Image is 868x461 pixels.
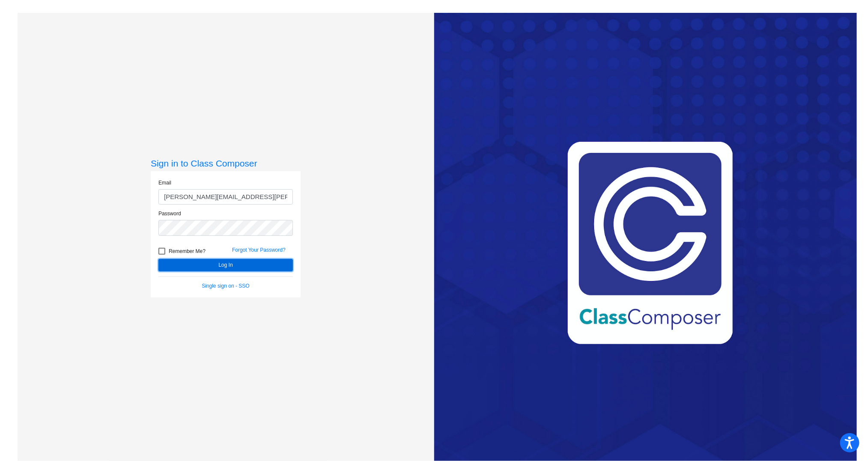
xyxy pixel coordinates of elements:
label: Password [158,210,181,217]
h3: Sign in to Class Composer [151,158,301,169]
a: Forgot Your Password? [232,247,286,253]
span: Remember Me? [169,246,206,256]
button: Log In [158,259,293,271]
label: Email [158,179,171,187]
a: Single sign on - SSO [202,283,249,289]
